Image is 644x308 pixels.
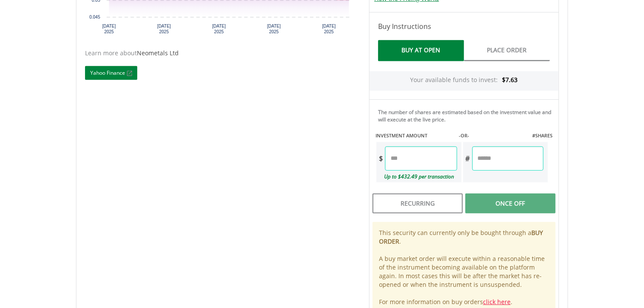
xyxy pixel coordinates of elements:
text: [DATE] 2025 [157,24,171,34]
label: INVESTMENT AMOUNT [376,132,427,139]
text: [DATE] 2025 [212,24,226,34]
h4: Buy Instructions [378,21,550,32]
b: BUY ORDER [379,229,543,245]
label: #SHARES [532,132,552,139]
span: $7.63 [502,76,518,84]
a: click here [483,298,511,306]
a: Yahoo Finance [85,66,137,80]
text: [DATE] 2025 [102,24,116,34]
a: Place Order [464,40,550,61]
div: Recurring [373,194,463,213]
text: 0.045 [89,15,100,19]
div: Your available funds to invest: [369,71,559,91]
span: Neometals Ltd [137,49,179,57]
div: The number of shares are estimated based on the investment value and will execute at the live price. [378,108,555,123]
div: $ [376,146,385,171]
div: Learn more about [85,49,356,57]
label: -OR- [459,132,469,139]
a: Buy At Open [378,40,464,61]
text: [DATE] 2025 [267,24,281,34]
div: Once Off [465,194,556,213]
div: Up to $432.49 per transaction [376,171,457,182]
div: # [463,146,472,171]
text: [DATE] 2025 [322,24,336,34]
